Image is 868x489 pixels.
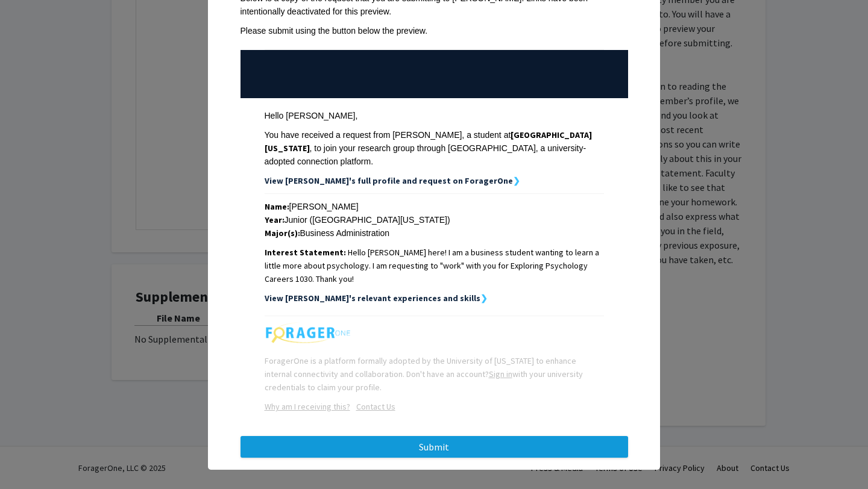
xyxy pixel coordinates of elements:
strong: ❯ [480,293,488,304]
strong: ❯ [513,175,520,186]
u: Contact Us [356,401,395,412]
div: [PERSON_NAME] [265,200,604,213]
div: Business Administration [265,226,604,240]
div: Junior ([GEOGRAPHIC_DATA][US_STATE]) [265,213,604,226]
span: Hello [PERSON_NAME] here! I am a business student wanting to learn a little more about psychology... [265,247,600,284]
strong: Year: [265,214,285,225]
a: Opens in a new tab [265,401,350,412]
div: Please submit using the button below the preview. [241,24,628,37]
strong: Interest Statement: [265,247,346,258]
strong: View [PERSON_NAME]'s full profile and request on ForagerOne [265,175,513,186]
span: ForagerOne is a platform formally adopted by the University of [US_STATE] to enhance internal con... [265,355,583,393]
div: You have received a request from [PERSON_NAME], a student at , to join your research group throug... [265,128,604,168]
a: Opens in a new tab [350,401,395,412]
a: Sign in [489,369,512,379]
strong: Major(s): [265,228,300,238]
iframe: Chat [9,435,51,480]
div: Hello [PERSON_NAME], [265,109,604,122]
strong: View [PERSON_NAME]'s relevant experiences and skills [265,293,480,304]
strong: Name: [265,201,289,212]
u: Why am I receiving this? [265,401,350,412]
button: Submit [241,436,628,458]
